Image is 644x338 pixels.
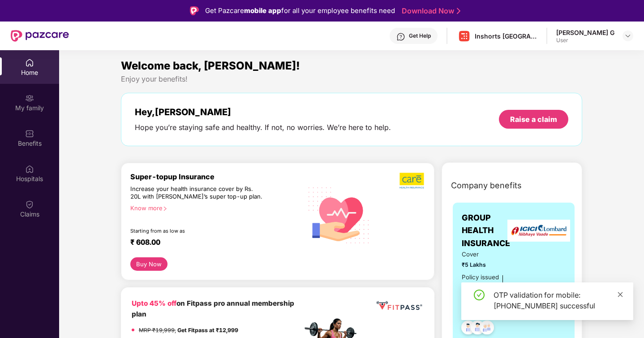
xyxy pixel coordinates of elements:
[462,250,512,259] span: Cover
[302,177,376,252] img: svg+xml;base64,PHN2ZyB4bWxucz0iaHR0cDovL3d3dy53My5vcmcvMjAwMC9zdmciIHhtbG5zOnhsaW5rPSJodHRwOi8vd3...
[25,58,34,67] img: svg+xml;base64,PHN2ZyBpZD0iSG9tZSIgeG1sbnM9Imh0dHA6Ly93d3cudzMub3JnLzIwMDAvc3ZnIiB3aWR0aD0iMjAiIG...
[139,327,176,334] del: MRP ₹19,999,
[409,32,431,39] div: Get Help
[475,32,537,40] div: Inshorts [GEOGRAPHIC_DATA] Advertising And Services Private Limited
[130,238,293,248] div: ₹ 608.00
[163,206,167,211] span: right
[177,327,238,334] strong: Get Fitpass at ₹12,999
[132,299,294,318] b: on Fitpass pro annual membership plan
[130,228,264,234] div: Starting from as low as
[130,204,297,211] div: Know more
[205,5,395,16] div: Get Pazcare for all your employee benefits need
[135,107,391,117] div: Hey, [PERSON_NAME]
[25,165,34,173] img: svg+xml;base64,PHN2ZyBpZD0iSG9zcGl0YWxzIiB4bWxucz0iaHR0cDovL3d3dy53My5vcmcvMjAwMC9zdmciIHdpZHRoPS...
[132,299,176,308] b: Upto 45% off
[375,298,424,313] img: fppp.png
[494,290,623,311] div: OTP validation for mobile: [PHONE_NUMBER] successful
[396,32,405,41] img: svg+xml;base64,PHN2ZyBpZD0iSGVscC0zMngzMiIgeG1sbnM9Imh0dHA6Ly93d3cudzMub3JnLzIwMDAvc3ZnIiB3aWR0aD...
[451,179,522,192] span: Company benefits
[121,59,300,72] span: Welcome back, [PERSON_NAME]!
[458,30,471,43] img: Inshorts%20Logo.png
[524,282,554,311] img: icon
[244,6,281,15] strong: mobile app
[617,291,623,298] span: close
[624,32,631,39] img: svg+xml;base64,PHN2ZyBpZD0iRHJvcGRvd24tMzJ4MzIiIHhtbG5zPSJodHRwOi8vd3d3LnczLm9yZy8yMDAwL3N2ZyIgd2...
[135,123,391,132] div: Hope you’re staying safe and healthy. If not, no worries. We’re here to help.
[462,260,512,269] span: ₹5 Lakhs
[190,6,199,15] img: Logo
[11,30,69,42] img: New Pazcare Logo
[462,273,499,282] div: Policy issued
[556,37,614,44] div: User
[507,220,570,242] img: insurerLogo
[457,6,460,16] img: Stroke
[130,172,302,181] div: Super-topup Insurance
[510,114,557,124] div: Raise a claim
[399,172,425,189] img: b5dec4f62d2307b9de63beb79f102df3.png
[462,282,481,289] span: [DATE]
[25,94,34,103] img: svg+xml;base64,PHN2ZyB3aWR0aD0iMjAiIGhlaWdodD0iMjAiIHZpZXdCb3g9IjAgMCAyMCAyMCIgZmlsbD0ibm9uZSIgeG...
[556,28,614,37] div: [PERSON_NAME] G
[25,129,34,138] img: svg+xml;base64,PHN2ZyBpZD0iQmVuZWZpdHMiIHhtbG5zPSJodHRwOi8vd3d3LnczLm9yZy8yMDAwL3N2ZyIgd2lkdGg9Ij...
[402,6,458,16] a: Download Now
[474,290,485,300] span: check-circle
[25,200,34,209] img: svg+xml;base64,PHN2ZyBpZD0iQ2xhaW0iIHhtbG5zPSJodHRwOi8vd3d3LnczLm9yZy8yMDAwL3N2ZyIgd2lkdGg9IjIwIi...
[462,212,512,250] span: GROUP HEALTH INSURANCE
[130,257,167,271] button: Buy Now
[130,185,264,201] div: Increase your health insurance cover by Rs. 20L with [PERSON_NAME]’s super top-up plan.
[121,74,583,84] div: Enjoy your benefits!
